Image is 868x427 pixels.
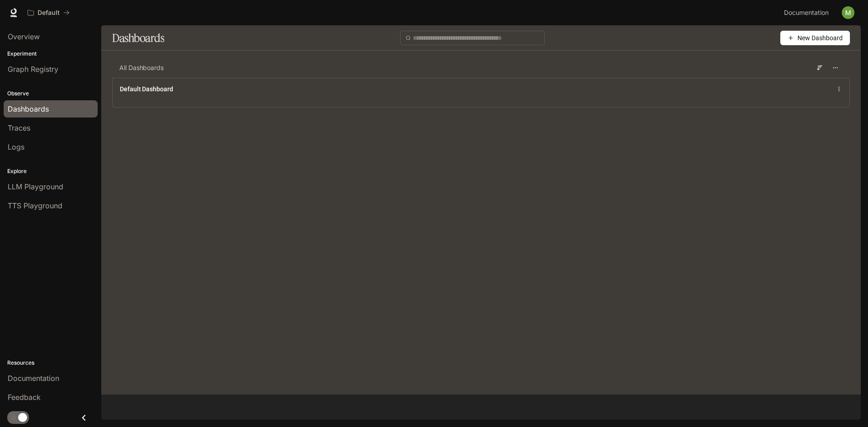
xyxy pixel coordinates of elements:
[120,84,173,94] a: Default Dashboard
[780,31,850,45] button: New Dashboard
[797,33,843,43] span: New Dashboard
[119,63,164,72] span: All Dashboards
[780,4,835,22] a: Documentation
[24,4,74,22] button: All workspaces
[112,29,164,47] h1: Dashboards
[784,7,829,19] span: Documentation
[38,9,60,17] p: Default
[839,4,857,22] button: User avatar
[842,6,854,19] img: User avatar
